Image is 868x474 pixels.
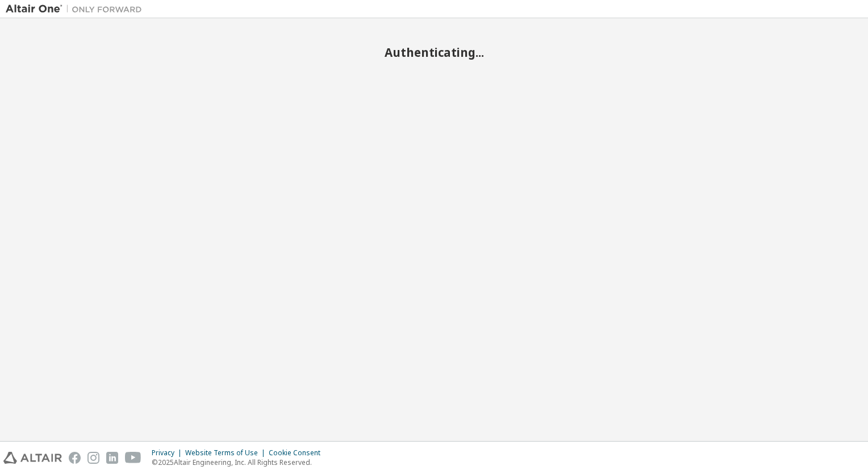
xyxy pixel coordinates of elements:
[3,452,62,464] img: altair_logo.svg
[269,448,327,458] div: Cookie Consent
[87,452,99,464] img: instagram.svg
[106,452,118,464] img: linkedin.svg
[6,3,148,15] img: Altair One
[6,45,862,60] h2: Authenticating...
[69,452,81,464] img: facebook.svg
[152,448,185,458] div: Privacy
[185,448,269,458] div: Website Terms of Use
[125,452,141,464] img: youtube.svg
[152,458,327,467] p: © 2025 Altair Engineering, Inc. All Rights Reserved.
